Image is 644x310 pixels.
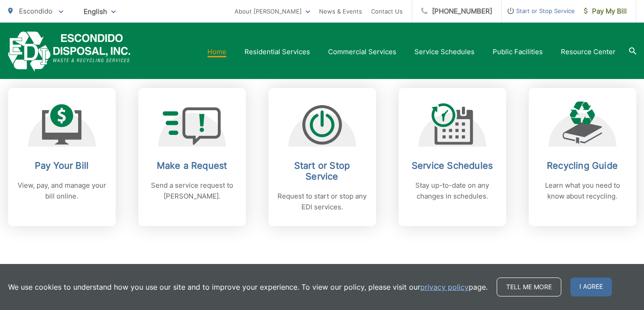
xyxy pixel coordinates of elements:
[371,6,403,17] a: Contact Us
[420,282,469,292] a: privacy policy
[138,88,246,226] a: Make a Request Send a service request to [PERSON_NAME].
[277,160,367,182] h2: Start or Stop Service
[8,32,131,72] a: EDCD logo. Return to the homepage.
[277,191,367,213] p: Request to start or stop any EDI services.
[17,180,107,202] p: View, pay, and manage your bill online.
[17,160,107,171] h2: Pay Your Bill
[319,6,362,17] a: News & Events
[19,7,52,15] span: Escondido
[408,180,497,202] p: Stay up-to-date on any changes in schedules.
[207,46,226,57] a: Home
[584,6,627,17] span: Pay My Bill
[8,88,116,226] a: Pay Your Bill View, pay, and manage your bill online.
[408,160,497,171] h2: Service Schedules
[244,46,310,57] a: Residential Services
[147,180,237,202] p: Send a service request to [PERSON_NAME].
[399,88,506,226] a: Service Schedules Stay up-to-date on any changes in schedules.
[147,160,237,171] h2: Make a Request
[328,46,396,57] a: Commercial Services
[8,282,488,292] p: We use cookies to understand how you use our site and to improve your experience. To view our pol...
[235,6,310,17] a: About [PERSON_NAME]
[77,4,122,19] span: English
[414,46,475,57] a: Service Schedules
